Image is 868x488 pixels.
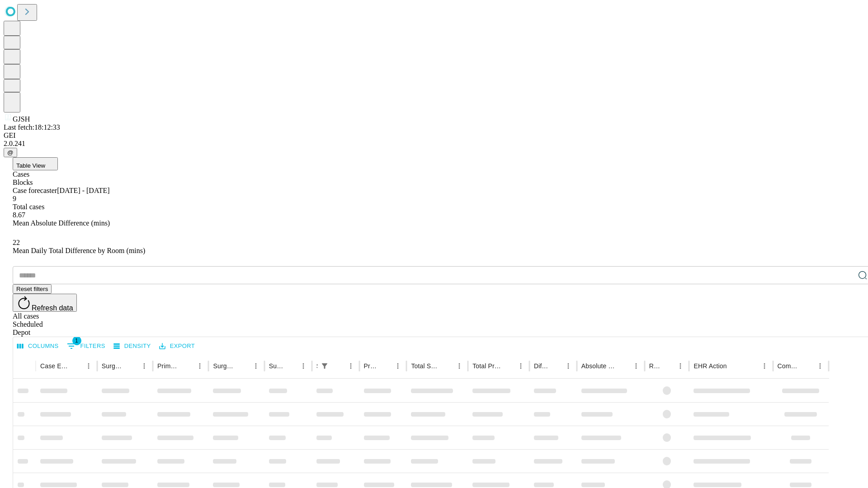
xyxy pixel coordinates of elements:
button: Menu [138,360,151,372]
div: Total Scheduled Duration [411,362,439,370]
div: Predicted In Room Duration [364,362,378,370]
button: Sort [379,360,392,372]
button: Density [111,339,153,353]
button: Export [157,339,197,353]
button: Sort [801,360,814,372]
button: Show filters [65,339,108,353]
div: Surgeon Name [102,362,124,370]
span: 1 [72,336,81,345]
div: Absolute Difference [581,362,616,370]
div: Primary Service [157,362,180,370]
button: Show filters [318,360,331,372]
span: 9 [13,195,16,202]
button: @ [4,148,17,157]
div: Surgery Date [269,362,283,370]
button: Menu [193,360,206,372]
button: Select columns [15,339,61,353]
button: Sort [125,360,138,372]
button: Menu [630,360,642,372]
button: Menu [250,360,262,372]
button: Sort [502,360,514,372]
button: Menu [514,360,527,372]
button: Menu [344,360,357,372]
button: Menu [82,360,95,372]
button: Reset filters [13,284,52,294]
button: Menu [758,360,771,372]
button: Sort [661,360,674,372]
div: 2.0.241 [4,140,864,148]
button: Sort [440,360,453,372]
button: Sort [284,360,297,372]
span: 22 [13,239,20,246]
button: Sort [617,360,630,372]
div: Total Predicted Duration [472,362,501,370]
span: Last fetch: 18:12:33 [4,123,60,131]
button: Menu [562,360,575,372]
button: Menu [674,360,687,372]
button: Sort [728,360,741,372]
div: GEI [4,131,864,140]
span: @ [7,149,14,156]
button: Sort [181,360,193,372]
span: Case forecaster [13,187,57,194]
div: Scheduled In Room Duration [316,362,317,370]
span: [DATE] - [DATE] [57,187,109,194]
button: Table View [13,157,58,170]
span: 8.67 [13,211,25,219]
div: Resolved in EHR [649,362,661,370]
span: Refresh data [32,304,73,312]
div: 1 active filter [318,360,331,372]
div: Difference [534,362,548,370]
button: Menu [814,360,826,372]
div: Case Epic Id [40,362,69,370]
span: Table View [16,162,45,169]
button: Refresh data [13,294,77,312]
div: Surgery Name [213,362,236,370]
button: Sort [332,360,344,372]
span: GJSH [13,115,30,123]
span: Reset filters [16,286,48,292]
span: Total cases [13,203,44,211]
span: Mean Daily Total Difference by Room (mins) [13,247,145,254]
div: Comments [778,362,800,370]
button: Menu [392,360,404,372]
span: Mean Absolute Difference (mins) [13,219,110,227]
div: EHR Action [693,362,726,370]
button: Sort [237,360,250,372]
button: Sort [549,360,562,372]
button: Menu [297,360,310,372]
button: Menu [453,360,466,372]
button: Sort [70,360,82,372]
